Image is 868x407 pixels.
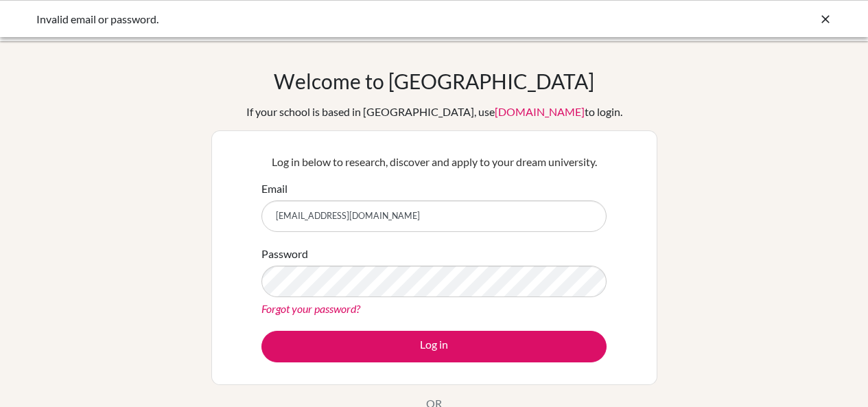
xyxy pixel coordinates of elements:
[261,331,607,362] button: Log in
[246,104,622,120] div: If your school is based in [GEOGRAPHIC_DATA], use to login.
[36,11,626,27] div: Invalid email or password.
[261,154,607,170] p: Log in below to research, discover and apply to your dream university.
[495,105,585,118] a: [DOMAIN_NAME]
[274,69,594,93] h1: Welcome to [GEOGRAPHIC_DATA]
[261,246,308,262] label: Password
[261,302,360,315] a: Forgot your password?
[261,181,288,197] label: Email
